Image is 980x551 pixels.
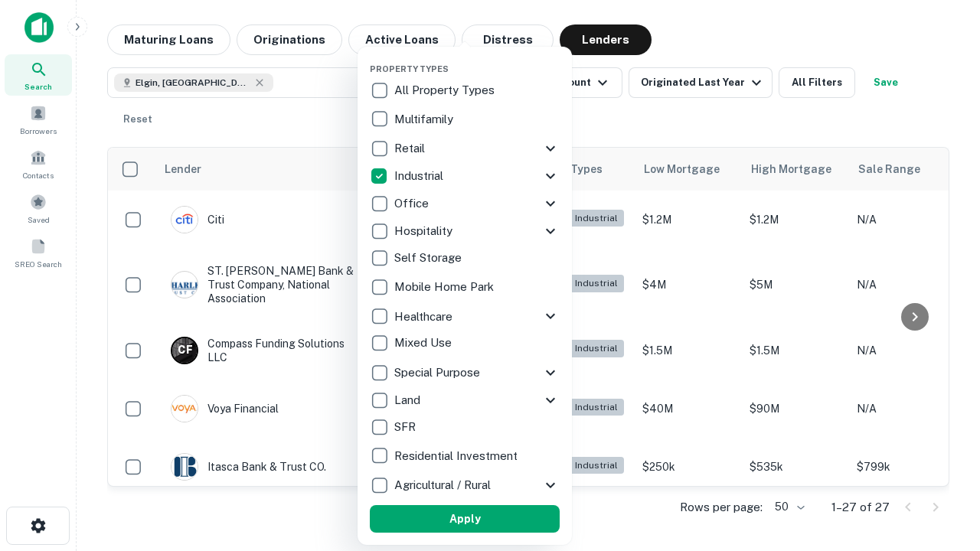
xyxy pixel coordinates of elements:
p: Mobile Home Park [394,278,497,296]
div: Industrial [370,162,560,190]
p: SFR [394,418,419,436]
p: Industrial [394,167,446,185]
p: Mixed Use [394,334,455,352]
p: Special Purpose [394,364,483,382]
p: Retail [394,139,428,158]
p: Agricultural / Rural [394,476,494,494]
div: Healthcare [370,302,560,330]
div: Hospitality [370,217,560,245]
p: Hospitality [394,222,456,240]
div: Office [370,190,560,217]
div: Special Purpose [370,359,560,386]
p: Land [394,391,423,409]
p: Multifamily [394,110,456,129]
span: Property Types [370,64,449,73]
p: Office [394,194,432,213]
div: Retail [370,135,560,162]
p: Self Storage [394,249,465,267]
iframe: Chat Widget [903,429,980,502]
div: Land [370,386,560,414]
p: Healthcare [394,308,456,326]
p: Residential Investment [394,447,521,465]
button: Apply [370,505,560,533]
div: Agricultural / Rural [370,471,560,499]
p: All Property Types [394,81,498,99]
